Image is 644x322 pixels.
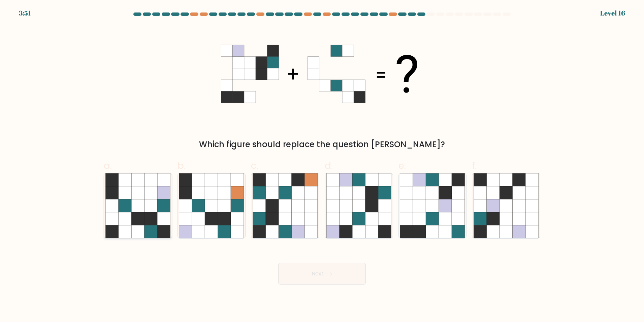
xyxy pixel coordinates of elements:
[278,263,366,285] button: Next
[325,159,333,172] span: d.
[600,8,625,18] div: Level 16
[104,159,112,172] span: a.
[19,8,31,18] div: 3:51
[108,138,536,151] div: Which figure should replace the question [PERSON_NAME]?
[472,159,477,172] span: f.
[398,159,406,172] span: e.
[178,159,186,172] span: b.
[251,159,258,172] span: c.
